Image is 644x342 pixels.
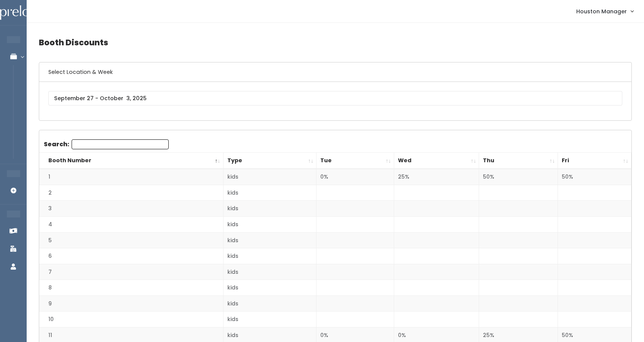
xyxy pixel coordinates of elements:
td: kids [223,185,316,201]
input: September 27 - October 3, 2025 [48,91,622,105]
td: kids [223,312,316,328]
td: 1 [39,169,223,185]
td: 5 [39,232,223,248]
td: 3 [39,201,223,217]
th: Fri: activate to sort column ascending [558,153,631,169]
input: Search: [72,139,169,149]
h4: Booth Discounts [39,32,632,53]
td: 9 [39,296,223,312]
td: 50% [558,169,631,185]
td: kids [223,264,316,280]
td: kids [223,201,316,217]
th: Type: activate to sort column ascending [223,153,316,169]
td: 0% [316,169,394,185]
td: 25% [394,169,479,185]
td: kids [223,248,316,264]
td: kids [223,169,316,185]
td: 10 [39,312,223,328]
td: kids [223,232,316,248]
td: kids [223,216,316,232]
th: Booth Number: activate to sort column descending [39,153,223,169]
td: 7 [39,264,223,280]
td: 8 [39,280,223,296]
td: kids [223,280,316,296]
td: 4 [39,216,223,232]
td: 2 [39,185,223,201]
th: Wed: activate to sort column ascending [394,153,479,169]
td: 6 [39,248,223,264]
label: Search: [44,139,169,149]
h6: Select Location & Week [39,62,631,82]
td: 50% [479,169,558,185]
span: Houston Manager [576,7,627,16]
th: Tue: activate to sort column ascending [316,153,394,169]
td: kids [223,296,316,312]
a: Houston Manager [569,3,641,19]
th: Thu: activate to sort column ascending [479,153,558,169]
